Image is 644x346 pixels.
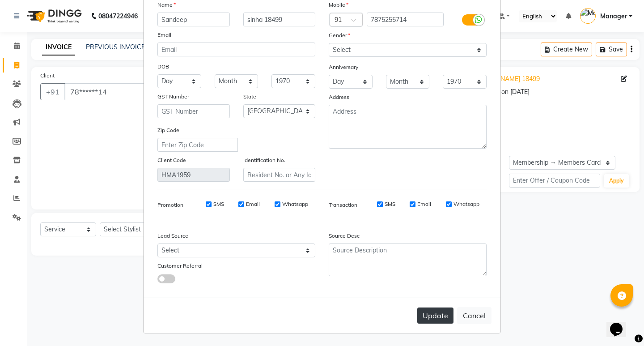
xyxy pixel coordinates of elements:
label: Zip Code [157,126,179,134]
input: Mobile [367,13,444,26]
label: SMS [213,200,224,208]
label: Identification No. [243,156,285,164]
label: Address [329,93,349,101]
input: Last Name [243,13,316,26]
label: DOB [157,63,169,71]
label: Promotion [157,201,183,209]
label: Anniversary [329,63,358,71]
label: Email [157,31,171,39]
label: State [243,93,256,101]
input: Client Code [157,168,230,182]
label: Lead Source [157,232,188,240]
label: Email [417,200,431,208]
input: GST Number [157,104,230,118]
input: First Name [157,13,230,26]
label: SMS [385,200,395,208]
label: Name [157,1,176,9]
button: Cancel [457,307,491,324]
label: Customer Referral [157,262,203,270]
label: Mobile [329,1,348,9]
button: Update [417,308,453,324]
label: Email [246,200,260,208]
label: Client Code [157,156,186,164]
input: Resident No. or Any Id [243,168,316,182]
label: Source Desc [329,232,360,240]
label: Gender [329,31,350,39]
input: Enter Zip Code [157,138,238,152]
label: GST Number [157,93,189,101]
iframe: chat widget [606,310,635,337]
label: Whatsapp [282,200,308,208]
label: Transaction [329,201,357,209]
input: Email [157,43,315,56]
label: Whatsapp [453,200,479,208]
